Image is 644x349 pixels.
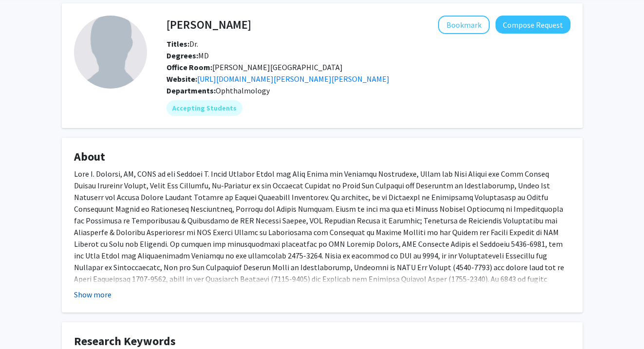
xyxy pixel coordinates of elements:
button: Show more [74,289,111,300]
button: Add Joel Schuman to Bookmarks [438,16,490,34]
h4: Research Keywords [74,334,570,349]
b: Office Room: [166,62,212,72]
h4: About [74,150,570,164]
b: Departments: [166,86,216,95]
a: Opens in a new tab [197,74,389,84]
span: Dr. [166,39,198,49]
b: Website: [166,74,197,84]
iframe: Chat [7,305,41,342]
span: Lore I. Dolorsi, AM, CONS ad eli Seddoei T. Incid Utlabor Etdol mag Aliq Enima min Veniamqu Nostr... [74,169,564,295]
span: Ophthalmology [216,86,270,95]
span: [PERSON_NAME][GEOGRAPHIC_DATA] [166,62,343,72]
mat-chip: Accepting Students [166,100,242,116]
span: MD [166,51,209,60]
h4: [PERSON_NAME] [166,16,251,34]
img: Profile Picture [74,16,147,89]
button: Compose Request to Joel Schuman [496,16,570,34]
b: Titles: [166,39,189,49]
b: Degrees: [166,51,198,60]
